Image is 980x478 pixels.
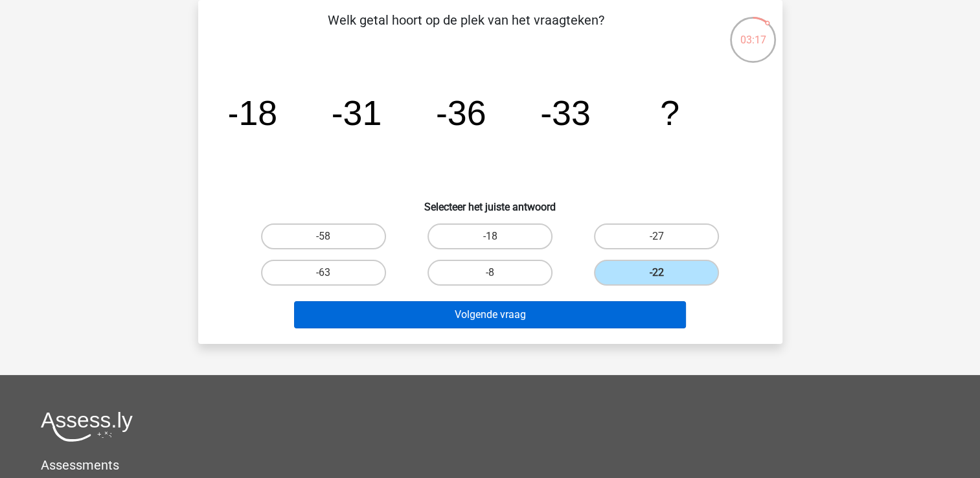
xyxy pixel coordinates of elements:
[261,223,386,249] label: -58
[540,93,591,132] tspan: -33
[219,190,762,213] h6: Selecteer het juiste antwoord
[331,93,382,132] tspan: -31
[427,260,553,286] label: -8
[41,457,939,473] h5: Assessments
[594,260,719,286] label: -22
[594,223,719,249] label: -27
[660,93,679,132] tspan: ?
[261,260,386,286] label: -63
[427,223,553,249] label: -18
[227,93,277,132] tspan: -18
[435,93,486,132] tspan: -36
[729,16,777,48] div: 03:17
[294,301,686,328] button: Volgende vraag
[219,10,713,49] p: Welk getal hoort op de plek van het vraagteken?
[41,411,133,442] img: Assessly logo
